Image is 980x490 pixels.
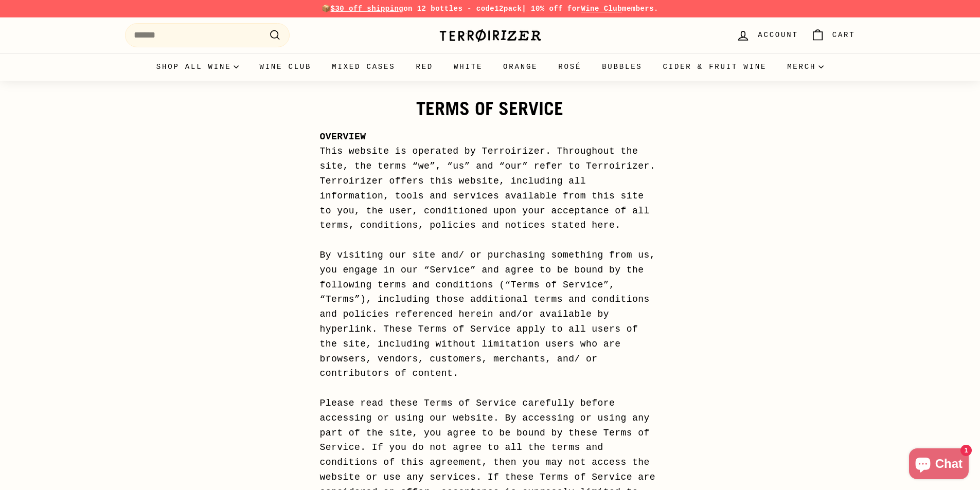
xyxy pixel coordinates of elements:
[104,53,876,81] div: Primary
[730,20,804,50] a: Account
[758,29,798,41] span: Account
[249,53,322,81] a: Wine Club
[405,53,443,81] a: Red
[322,53,405,81] a: Mixed Cases
[146,53,250,81] summary: Shop all wine
[494,5,522,13] strong: 12pack
[805,20,862,50] a: Cart
[653,53,777,81] a: Cider & Fruit Wine
[906,448,972,482] inbox-online-store-chat: Shopify online store chat
[319,99,660,119] h1: Terms of service
[331,5,404,13] span: $30 off shipping
[443,53,493,81] a: White
[592,53,652,81] a: Bubbles
[319,132,366,142] strong: OVERVIEW
[832,29,856,41] span: Cart
[581,5,622,13] a: Wine Club
[548,53,592,81] a: Rosé
[777,53,834,81] summary: Merch
[125,3,856,14] p: 📦 on 12 bottles - code | 10% off for members.
[493,53,548,81] a: Orange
